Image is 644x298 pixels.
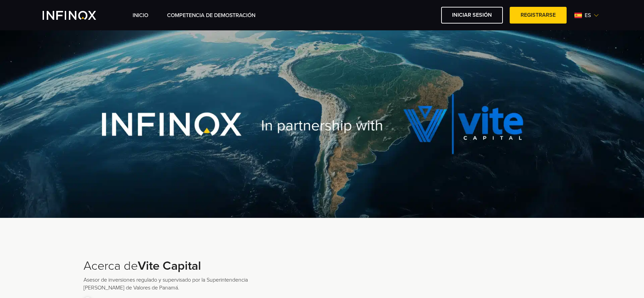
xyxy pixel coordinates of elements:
[510,7,567,24] a: Registrarse
[138,258,201,273] strong: Vite Capital
[167,11,255,19] a: Competencia de Demostración
[441,7,503,24] a: Iniciar sesión
[84,259,274,273] h3: Acerca de
[582,11,594,19] span: es
[43,11,112,20] a: INFINOX Vite
[84,276,274,292] p: Asesor de inversiones regulado y supervisado por la Superintendencia [PERSON_NAME] de Valores de ...
[133,11,148,19] a: INICIO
